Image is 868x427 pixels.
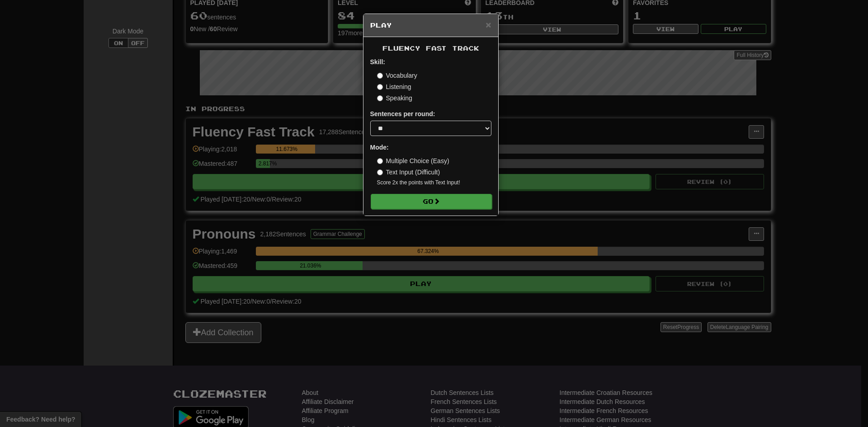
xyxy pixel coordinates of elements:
[370,144,389,151] strong: Mode:
[370,109,435,118] label: Sentences per round:
[377,71,417,80] label: Vocabulary
[377,94,412,103] label: Speaking
[377,73,383,79] input: Vocabulary
[377,82,411,91] label: Listening
[382,44,479,52] span: Fluency Fast Track
[377,84,383,90] input: Listening
[377,168,440,177] label: Text Input (Difficult)
[377,156,449,165] label: Multiple Choice (Easy)
[486,19,491,30] span: ×
[377,158,383,164] input: Multiple Choice (Easy)
[370,21,491,30] h5: Play
[370,58,385,66] strong: Skill:
[371,194,492,209] button: Go
[377,169,383,175] input: Text Input (Difficult)
[377,179,491,187] small: Score 2x the points with Text Input !
[486,20,491,29] button: Close
[377,95,383,101] input: Speaking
